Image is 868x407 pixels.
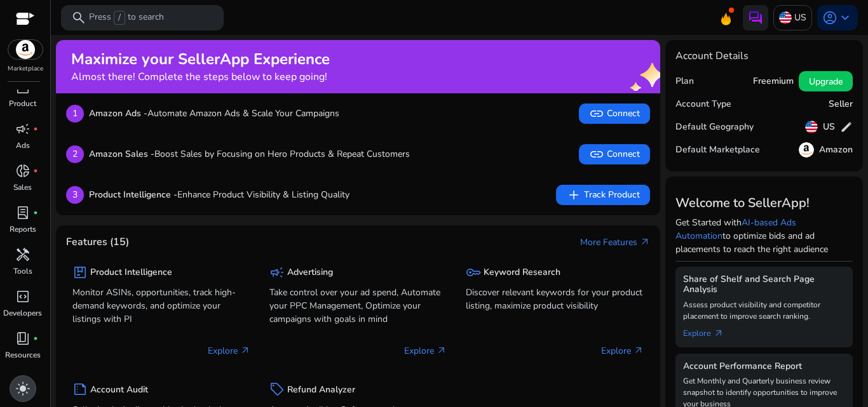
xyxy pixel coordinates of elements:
[580,236,650,249] a: More Featuresarrow_outward
[437,345,447,356] span: arrow_outward
[90,385,148,396] h5: Account Audit
[269,265,285,280] span: campaign
[269,286,447,326] p: Take control over your ad spend, Automate your PPC Management, Optimize your campaigns with goals...
[9,98,36,109] p: Product
[683,299,846,322] p: Assess product visibility and competitor placement to improve search ranking.
[675,99,731,110] h5: Account Type
[89,188,349,201] p: Enhance Product Visibility & Listing Quality
[484,267,560,278] h5: Keyword Research
[579,103,650,124] button: linkConnect
[33,210,38,215] span: fiber_manual_record
[3,307,42,319] p: Developers
[89,147,410,161] p: Boost Sales by Focusing on Hero Products & Repeat Customers
[589,106,640,121] span: Connect
[753,76,794,87] h5: Freemium
[208,344,250,357] p: Explore
[66,145,84,163] p: 2
[823,122,835,133] h5: US
[287,385,355,396] h5: Refund Analyzer
[714,328,724,338] span: arrow_outward
[240,345,250,356] span: arrow_outward
[683,322,734,340] a: Explorearrow_outward
[566,187,581,203] span: add
[15,163,31,178] span: donut_small
[72,265,88,280] span: package
[819,145,853,156] h5: Amazon
[675,145,760,156] h5: Default Marketplace
[634,345,644,356] span: arrow_outward
[15,205,31,220] span: lab_profile
[579,144,650,164] button: linkConnect
[794,6,806,29] p: US
[71,10,86,25] span: search
[33,336,38,341] span: fiber_manual_record
[640,237,650,247] span: arrow_outward
[10,224,36,235] p: Reports
[601,344,644,357] p: Explore
[805,121,818,133] img: us.svg
[89,107,147,119] b: Amazon Ads -
[675,216,853,256] p: Get Started with to optimize bids and ad placements to reach the right audience
[589,106,604,121] span: link
[779,11,792,24] img: us.svg
[15,381,31,396] span: light_mode
[799,142,814,157] img: amazon.svg
[66,236,129,248] h4: Features (15)
[589,147,640,162] span: Connect
[66,105,84,123] p: 1
[13,182,32,193] p: Sales
[8,40,43,59] img: amazon.svg
[15,289,31,304] span: code_blocks
[822,10,837,25] span: account_circle
[799,71,853,91] button: Upgrade
[90,267,172,278] h5: Product Intelligence
[675,196,853,211] h3: Welcome to SellerApp!
[566,187,640,203] span: Track Product
[72,382,88,397] span: summarize
[15,79,31,95] span: inventory_2
[15,247,31,262] span: handyman
[13,265,32,277] p: Tools
[8,64,43,74] p: Marketplace
[15,331,31,346] span: book_4
[675,122,754,133] h5: Default Geography
[89,107,339,120] p: Automate Amazon Ads & Scale Your Campaigns
[675,217,796,242] a: AI-based Ads Automation
[72,286,250,326] p: Monitor ASINs, opportunities, track high-demand keywords, and optimize your listings with PI
[589,147,604,162] span: link
[683,361,846,372] h5: Account Performance Report
[675,50,853,62] h4: Account Details
[837,10,853,25] span: keyboard_arrow_down
[829,99,853,110] h5: Seller
[5,349,41,361] p: Resources
[89,148,154,160] b: Amazon Sales -
[840,121,853,133] span: edit
[556,185,650,205] button: addTrack Product
[33,168,38,173] span: fiber_manual_record
[287,267,333,278] h5: Advertising
[71,71,330,83] h4: Almost there! Complete the steps below to keep going!
[404,344,447,357] p: Explore
[33,126,38,131] span: fiber_manual_record
[466,286,644,312] p: Discover relevant keywords for your product listing, maximize product visibility
[809,75,843,88] span: Upgrade
[269,382,285,397] span: sell
[16,140,30,151] p: Ads
[71,50,330,69] h2: Maximize your SellerApp Experience
[89,189,177,201] b: Product Intelligence -
[114,11,125,25] span: /
[15,121,31,137] span: campaign
[89,11,164,25] p: Press to search
[66,186,84,204] p: 3
[466,265,481,280] span: key
[683,274,846,296] h5: Share of Shelf and Search Page Analysis
[675,76,694,87] h5: Plan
